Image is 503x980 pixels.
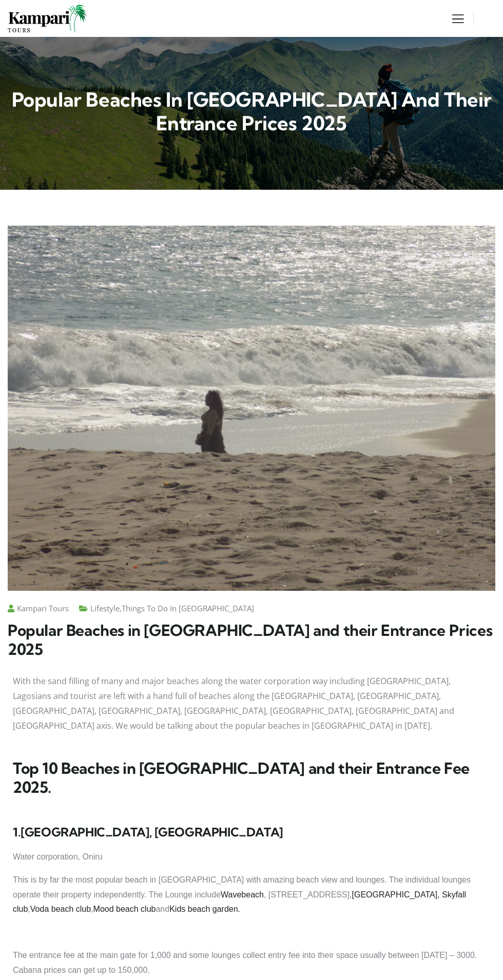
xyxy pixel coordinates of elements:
[352,890,440,899] a: [GEOGRAPHIC_DATA],
[8,5,87,33] img: Home
[13,948,490,978] p: The entrance fee at the main gate for 1,000 and some lounges collect entry fee into their space u...
[90,603,120,613] a: Lifestyle
[93,905,156,913] a: Mood beach club
[13,825,490,839] h3: 1.
[13,674,490,733] p: With the sand filling of many and major beaches along the water corporation way including [GEOGRA...
[8,603,69,613] a: Kampari Tours
[221,890,264,899] a: Wavebeach
[8,621,492,659] span: Popular Beaches in [GEOGRAPHIC_DATA] and their Entrance Prices 2025
[13,873,490,917] p: This is by far the most popular beach in [GEOGRAPHIC_DATA] with amazing beach view and lounges. T...
[13,850,490,865] p: Water corporation, Oniru
[21,825,283,839] span: [GEOGRAPHIC_DATA], [GEOGRAPHIC_DATA]
[90,603,254,613] span: ,
[169,905,240,913] a: Kids beach garden.
[122,603,254,613] a: Things To Do In [GEOGRAPHIC_DATA]
[30,905,91,913] a: Voda beach club
[6,88,497,136] h2: Popular Beaches in [GEOGRAPHIC_DATA] and their Entrance Prices 2025
[13,759,490,796] h1: Top 10 Beaches in [GEOGRAPHIC_DATA] and their Entrance Fee 2025.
